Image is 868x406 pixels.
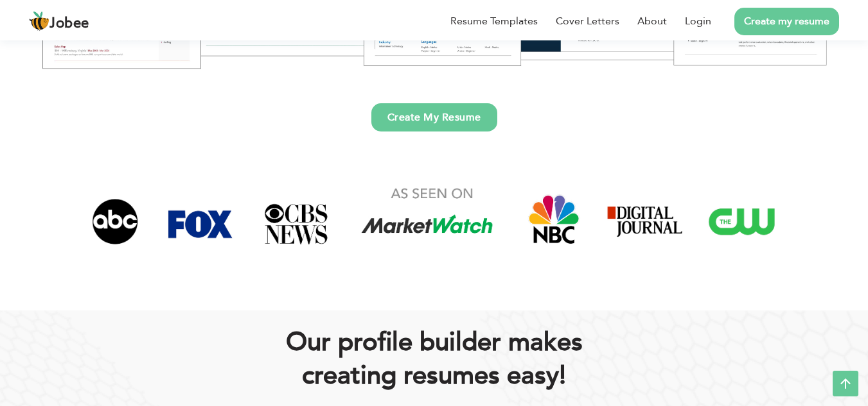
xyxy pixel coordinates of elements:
h2: Our proﬁle builder makes creating resumes easy! [87,326,781,393]
a: Cover Letters [556,13,619,29]
img: jobee.io [29,11,49,31]
a: Jobee [29,11,89,31]
a: Login [685,13,711,29]
span: Jobee [49,17,89,31]
a: Create my resume [734,8,839,35]
a: About [637,13,667,29]
a: Create My Resume [371,103,497,131]
a: Resume Templates [450,13,538,29]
